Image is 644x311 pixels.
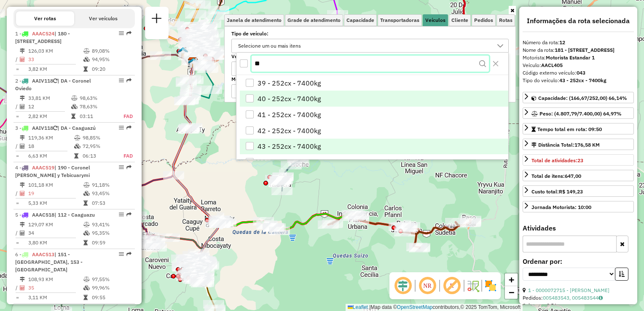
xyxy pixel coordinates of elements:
[91,47,131,55] td: 89,08%
[393,276,413,296] span: Ocultar deslocamento
[474,18,493,23] span: Pedidos
[523,17,634,25] h4: Informações da rota selecionada
[119,125,124,130] em: Opções
[20,144,25,149] i: Total de Atividades
[20,285,25,290] i: Total de Atividades
[83,182,90,188] i: % de utilização do peso
[71,104,78,109] i: % de utilização da cubagem
[126,31,131,36] em: Rota exportada
[615,268,628,281] button: Ordem crescente
[91,275,131,284] td: 97,55%
[235,62,304,75] div: Selecione um ou mais itens
[346,304,523,311] div: Map data © contributors,© 2025 TomTom, Microsoft
[258,94,321,104] span: 40 - 252cx - 7400kg
[577,157,583,164] strong: 23
[32,212,54,218] span: AAAC518
[451,18,468,23] span: Cliente
[505,286,518,299] a: Zoom out
[91,293,131,302] td: 09:55
[79,112,114,121] td: 03:11
[397,304,433,310] a: OpenStreetMap
[523,54,634,62] div: Motorista:
[523,294,634,302] div: Pedidos:
[54,212,95,218] span: | 112 - Caaguazu
[28,284,83,292] td: 35
[523,256,634,266] label: Ordenar por:
[531,172,581,180] div: Total de itens:
[82,134,115,142] td: 98,85%
[119,31,124,36] em: Opções
[28,189,83,198] td: 19
[20,135,25,140] i: Distância Total
[537,126,602,132] span: Tempo total em rota: 09:50
[235,39,304,53] div: Selecione um ou mais itens
[523,139,634,150] a: Distância Total:176,58 KM
[235,85,304,98] div: Selecione um ou mais itens
[15,152,19,160] td: =
[598,295,603,300] i: Observações
[28,220,83,229] td: 129,07 KM
[28,112,71,121] td: 2,82 KM
[523,107,634,119] a: Peso: (4.807,79/7.400,00) 64,97%
[425,18,445,23] span: Veículos
[417,276,437,296] span: Ocultar NR
[442,276,462,296] span: Exibir rótulo
[15,55,19,64] td: /
[83,222,90,227] i: % de utilização do peso
[28,47,83,55] td: 126,03 KM
[32,125,53,131] span: AAIV118
[509,6,516,15] a: Ocultar filtros
[28,293,83,302] td: 3,11 KM
[523,69,634,77] div: Código externo veículo:
[15,30,70,44] span: 1 -
[126,252,131,257] em: Rota exportada
[258,157,321,167] span: 46 - 252cx - 7400kg
[523,170,634,181] a: Total de itens:647,00
[119,165,124,170] em: Opções
[258,110,321,120] span: 41 - 252cx - 7400kg
[531,141,600,149] div: Distância Total:
[240,107,508,123] li: 41 - 252cx - 7400kg
[28,94,71,102] td: 33,81 KM
[83,240,88,245] i: Tempo total em rota
[20,231,25,236] i: Total de Atividades
[20,277,25,282] i: Distância Total
[287,18,341,23] span: Grade de atendimento
[559,39,565,46] strong: 12
[188,57,199,68] img: UDC - Coronel Oviedo
[240,91,508,107] li: 40 - 252cx - 7400kg
[119,78,124,83] em: Opções
[346,18,374,23] span: Capacidade
[119,212,124,217] em: Opções
[541,62,563,68] strong: AACL405
[91,220,131,229] td: 93,41%
[53,78,57,83] i: Veículo já utilizado nesta sessão
[523,185,634,197] a: Custo total:R$ 149,23
[28,181,83,189] td: 101,18 KM
[32,78,53,84] span: AAIV118
[83,295,88,300] i: Tempo total em rota
[79,102,114,111] td: 78,63%
[15,189,19,198] td: /
[565,173,581,179] strong: 647,00
[91,181,131,189] td: 91,18%
[15,112,19,121] td: =
[83,285,90,290] i: % de utilização da cubagem
[83,57,90,62] i: % de utilização da cubagem
[126,165,131,170] em: Rota exportada
[15,239,19,247] td: =
[20,48,25,54] i: Distância Total
[523,46,634,54] div: Nome da rota:
[32,30,54,37] span: AAAC524
[15,164,90,178] span: 4 -
[20,222,25,227] i: Distância Total
[258,78,321,88] span: 39 - 252cx - 7400kg
[523,123,634,134] a: Tempo total em rota: 09:50
[71,114,75,119] i: Tempo total em rota
[83,48,90,54] i: % de utilização do peso
[91,199,131,207] td: 07:53
[91,55,131,64] td: 94,95%
[369,304,370,310] span: |
[546,54,595,61] strong: Motorista Estandar 1
[74,135,80,140] i: % de utilização do peso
